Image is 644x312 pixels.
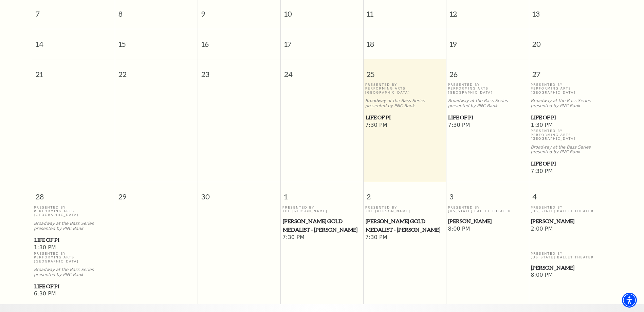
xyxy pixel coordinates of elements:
[365,217,444,234] a: Cliburn Gold Medalist - Aristo Sham
[448,83,527,94] p: Presented By Performing Arts [GEOGRAPHIC_DATA]
[281,182,363,206] span: 1
[531,129,610,140] p: Presented By Performing Arts [GEOGRAPHIC_DATA]
[34,282,113,291] a: Life of Pi
[446,29,529,53] span: 19
[448,217,527,226] span: [PERSON_NAME]
[34,206,113,217] p: Presented By Performing Arts [GEOGRAPHIC_DATA]
[531,83,610,94] p: Presented By Performing Arts [GEOGRAPHIC_DATA]
[115,29,198,53] span: 15
[365,206,444,213] p: Presented By The [PERSON_NAME]
[531,206,610,213] p: Presented By [US_STATE] Ballet Theater
[448,113,527,122] a: Life of Pi
[531,159,610,168] span: Life of Pi
[531,217,610,226] a: Peter Pan
[365,98,444,109] p: Broadway at the Bass Series presented by PNC Bank
[448,206,527,213] p: Presented By [US_STATE] Ballet Theater
[34,252,113,263] p: Presented By Performing Arts [GEOGRAPHIC_DATA]
[34,236,113,244] a: Life of Pi
[364,182,446,206] span: 2
[448,226,527,233] span: 8:00 PM
[529,29,612,53] span: 20
[282,206,362,213] p: Presented By The [PERSON_NAME]
[531,159,610,168] a: Life of Pi
[34,221,113,231] p: Broadway at the Bass Series presented by PNC Bank
[531,264,610,272] a: Peter Pan
[34,236,113,244] span: Life of Pi
[115,182,198,206] span: 29
[531,168,610,175] span: 7:30 PM
[198,182,280,206] span: 30
[34,244,113,252] span: 1:30 PM
[446,59,529,83] span: 26
[32,59,115,83] span: 21
[281,59,363,83] span: 24
[529,182,612,206] span: 4
[531,264,610,272] span: [PERSON_NAME]
[366,113,444,122] span: Life of Pi
[281,29,363,53] span: 17
[531,226,610,233] span: 2:00 PM
[531,113,610,122] span: Life of Pi
[282,217,362,234] a: Cliburn Gold Medalist - Aristo Sham
[34,290,113,298] span: 6:30 PM
[531,272,610,279] span: 8:00 PM
[282,234,362,241] span: 7:30 PM
[115,59,198,83] span: 22
[446,182,529,206] span: 3
[529,59,612,83] span: 27
[531,122,610,129] span: 1:30 PM
[365,83,444,94] p: Presented By Performing Arts [GEOGRAPHIC_DATA]
[34,282,113,291] span: Life of Pi
[364,29,446,53] span: 18
[366,217,444,234] span: [PERSON_NAME] Gold Medalist - [PERSON_NAME]
[283,217,361,234] span: [PERSON_NAME] Gold Medalist - [PERSON_NAME]
[531,113,610,122] a: Life of Pi
[198,29,280,53] span: 16
[365,234,444,241] span: 7:30 PM
[448,217,527,226] a: Peter Pan
[622,293,637,308] div: Accessibility Menu
[531,252,610,259] p: Presented By [US_STATE] Ballet Theater
[364,59,446,83] span: 25
[448,98,527,109] p: Broadway at the Bass Series presented by PNC Bank
[448,122,527,129] span: 7:30 PM
[34,267,113,277] p: Broadway at the Bass Series presented by PNC Bank
[531,217,610,226] span: [PERSON_NAME]
[531,145,610,155] p: Broadway at the Bass Series presented by PNC Bank
[365,113,444,122] a: Life of Pi
[531,98,610,109] p: Broadway at the Bass Series presented by PNC Bank
[198,59,280,83] span: 23
[32,29,115,53] span: 14
[365,122,444,129] span: 7:30 PM
[32,182,115,206] span: 28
